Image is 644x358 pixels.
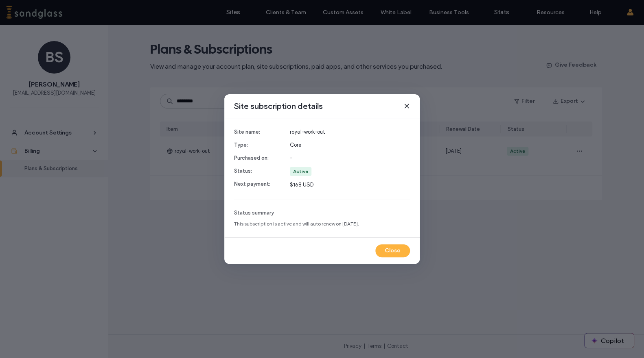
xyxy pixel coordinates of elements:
span: $168 USD [290,181,410,189]
span: Core [290,141,410,149]
span: Site name: [234,128,270,136]
span: This subscription is active and will auto renew on [DATE]. [234,220,410,228]
span: Site subscription details [234,101,323,111]
span: Purchased on: [234,154,270,162]
span: Status summary [234,209,410,217]
span: Type: [234,141,270,149]
button: Close [375,244,410,257]
span: Status: [234,167,270,175]
span: Next payment: [234,180,270,188]
span: - [290,154,410,162]
span: royal-work-out [290,128,410,136]
div: Active [293,168,308,175]
span: Help [18,6,35,13]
